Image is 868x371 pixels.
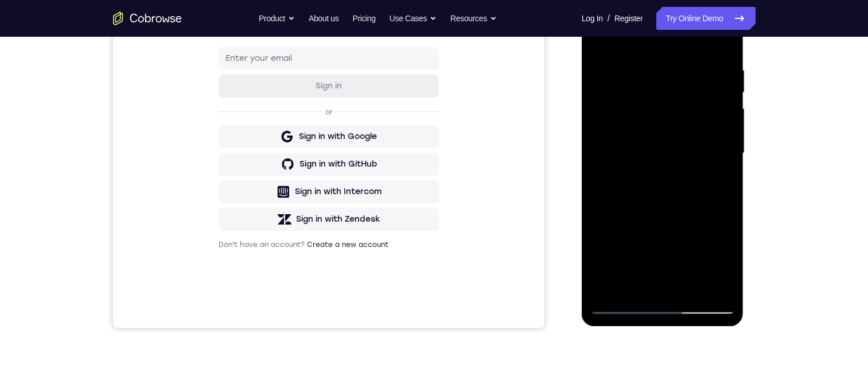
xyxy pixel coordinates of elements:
a: Register [614,7,643,30]
div: Sign in with Google [186,188,264,199]
a: Log In [582,7,603,30]
a: Try Online Demo [656,7,755,30]
button: Sign in with Intercom [106,237,326,260]
a: Pricing [352,7,375,30]
button: Resources [450,7,497,30]
div: Sign in with GitHub [186,215,264,227]
p: Don't have an account? [106,297,326,306]
button: Product [259,7,295,30]
div: Sign in with Zendesk [183,270,267,282]
button: Sign in with Zendesk [106,265,326,288]
div: Sign in with Intercom [182,243,268,254]
button: Use Cases [390,7,437,30]
span: / [608,11,610,25]
a: Create a new account [194,297,275,306]
p: or [210,164,222,173]
button: Sign in with GitHub [106,210,326,233]
a: About us [309,7,338,30]
button: Sign in with Google [106,182,326,205]
a: Go to the home page [113,11,182,25]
